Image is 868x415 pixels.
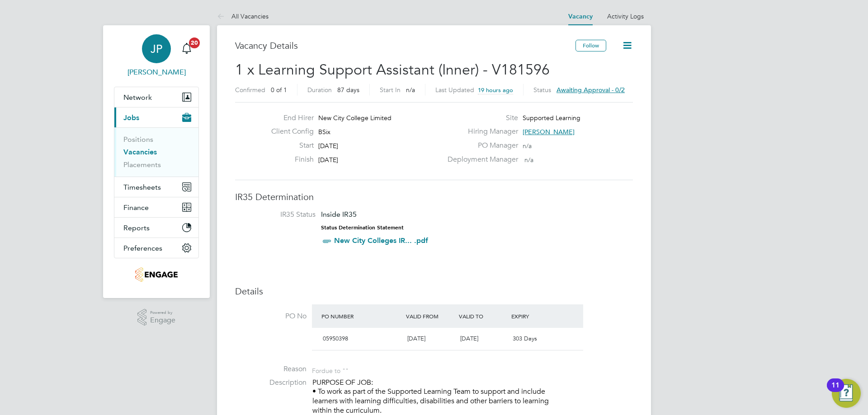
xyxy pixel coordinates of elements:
div: Expiry [509,308,562,324]
a: Placements [123,160,161,169]
div: PO Number [319,308,404,324]
h3: IR35 Determination [235,191,633,203]
span: [PERSON_NAME] [523,128,575,136]
strong: Status Determination Statement [321,224,404,231]
div: Jobs [114,127,198,177]
span: [DATE] [460,335,478,342]
div: For due to "" [312,364,349,375]
div: Valid From [404,308,457,324]
span: Finance [123,203,149,212]
span: 05950398 [323,335,348,342]
a: Activity Logs [607,12,644,20]
span: Preferences [123,244,162,252]
label: Reason [235,364,307,374]
nav: Main navigation [103,25,210,298]
span: Powered by [150,309,175,317]
h3: Details [235,285,633,297]
div: 11 [831,385,840,397]
button: Timesheets [114,177,198,197]
span: James Pedley [114,67,199,78]
span: Engage [150,317,175,324]
label: Deployment Manager [442,155,518,164]
img: jambo-logo-retina.png [135,267,177,282]
label: Last Updated [435,86,474,94]
label: Finish [264,155,314,164]
span: BSix [318,128,330,136]
label: Start [264,141,314,150]
label: Status [533,86,551,94]
a: New City Colleges IR... .pdf [334,236,428,245]
button: Preferences [114,238,198,258]
span: 1 x Learning Support Assistant (Inner) - V181596 [235,61,550,79]
label: End Hirer [264,113,314,123]
span: [DATE] [407,335,425,342]
a: 20 [178,34,196,63]
a: Positions [123,135,153,144]
button: Open Resource Center, 11 new notifications [832,379,861,408]
button: Follow [576,40,606,51]
a: All Vacancies [217,12,269,20]
span: Reports [123,224,150,232]
span: Jobs [123,113,139,122]
label: Site [442,113,518,123]
label: Confirmed [235,86,265,94]
label: Hiring Manager [442,127,518,136]
button: Reports [114,218,198,238]
span: Inside IR35 [321,210,357,219]
button: Jobs [114,107,198,127]
a: JP[PERSON_NAME] [114,34,199,78]
label: PO No [235,312,307,321]
span: n/a [523,142,532,150]
h3: Vacancy Details [235,40,576,51]
a: Vacancies [123,148,157,156]
span: Network [123,93,152,102]
span: Supported Learning [523,114,580,122]
button: Finance [114,197,198,217]
span: New City College Limited [318,114,392,122]
span: [DATE] [318,156,338,164]
label: Client Config [264,127,314,136]
label: IR35 Status [244,210,316,219]
label: Description [235,378,307,387]
span: [DATE] [318,142,338,150]
span: 0 of 1 [271,86,287,94]
span: JP [151,43,162,55]
label: Duration [307,86,332,94]
a: Powered byEngage [137,309,176,326]
span: n/a [406,86,415,94]
button: Network [114,87,198,107]
label: Start In [380,86,401,94]
div: Valid To [457,308,509,324]
span: 20 [189,37,200,48]
span: Awaiting approval - 0/2 [557,86,625,94]
span: 19 hours ago [478,86,513,94]
span: 303 Days [513,335,537,342]
label: PO Manager [442,141,518,150]
a: Vacancy [568,13,593,20]
span: n/a [524,156,533,164]
a: Go to home page [114,267,199,282]
span: 87 days [337,86,359,94]
span: Timesheets [123,183,161,191]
